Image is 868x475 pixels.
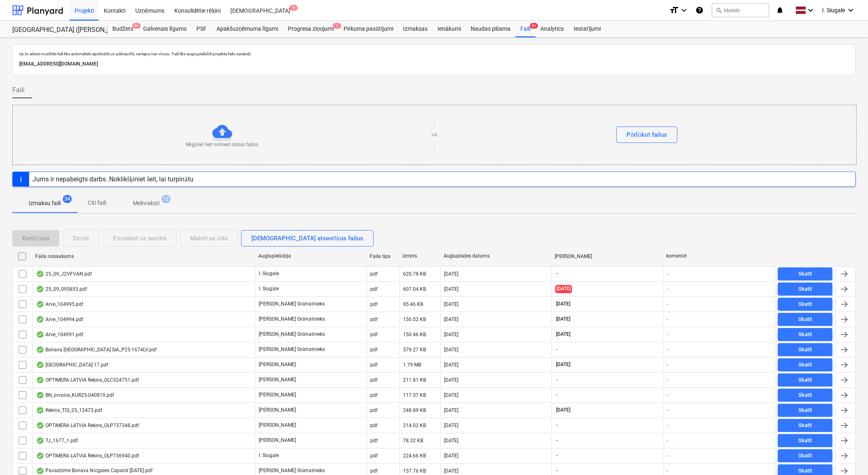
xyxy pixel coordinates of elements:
[466,21,516,37] div: Naudas plūsma
[778,449,832,462] button: Skatīt
[403,362,421,368] div: 1.79 MB
[555,331,571,338] span: [DATE]
[667,453,668,459] div: -
[370,347,378,353] div: pdf
[403,392,426,398] div: 117.57 KB
[259,270,279,277] p: I. Siugale
[798,406,812,415] div: Skatīt
[778,313,832,326] button: Skatīt
[444,362,458,368] div: [DATE]
[846,5,856,15] i: keyboard_arrow_down
[431,131,437,138] p: vai
[444,407,458,413] div: [DATE]
[778,343,832,356] button: Skatīt
[798,285,812,294] div: Skatīt
[132,23,141,29] span: 9+
[36,286,44,292] div: OCR pabeigts
[12,85,25,95] span: Faili
[555,285,572,293] span: [DATE]
[667,438,668,443] div: -
[370,362,378,368] div: pdf
[32,175,194,183] div: Jums ir nepabeigts darbs. Noklikšķiniet šeit, lai turpinātu
[370,407,378,413] div: pdf
[36,468,153,474] div: Pavadzīme Bonava Nīcgales Caparol [DATE].pdf
[444,332,458,337] div: [DATE]
[370,317,378,322] div: pdf
[403,317,426,322] div: 150.52 KB
[36,331,83,338] div: Arve_104991.pdf
[403,377,426,383] div: 211.81 KB
[36,377,44,383] div: OCR pabeigts
[403,301,423,307] div: 95.46 KB
[212,21,283,37] div: Apakšuzņēmuma līgumi
[403,407,426,413] div: 248.89 KB
[191,21,212,37] a: PSF
[778,373,832,387] button: Skatīt
[370,253,396,259] div: Faila tips
[259,391,296,398] p: [PERSON_NAME]
[616,127,677,143] button: Pārlūkot failus
[283,21,339,37] a: Progresa ziņojumi1
[36,362,108,368] div: [GEOGRAPHIC_DATA] 17.pdf
[515,21,535,37] div: Faili
[515,21,535,37] a: Faili9+
[555,346,558,353] span: -
[444,377,458,383] div: [DATE]
[398,21,433,37] a: Izmaksas
[555,467,558,474] span: -
[259,376,296,383] p: [PERSON_NAME]
[778,404,832,417] button: Skatīt
[827,436,868,475] div: Chat Widget
[403,253,437,259] div: Izmērs
[798,436,812,446] div: Skatīt
[36,452,139,459] div: OPTIMERA LATVIA Rekins_OLP736940.pdf
[798,315,812,324] div: Skatīt
[259,316,325,323] p: [PERSON_NAME] Grāmatnieks
[107,21,138,37] a: Budžets9+
[258,253,363,259] div: Augšupielādēja
[370,271,378,277] div: pdf
[36,271,92,277] div: 25_09_J2VFVAN.pdf
[36,407,44,414] div: OCR pabeigts
[444,347,458,353] div: [DATE]
[107,21,138,37] div: Budžets
[444,438,458,443] div: [DATE]
[798,375,812,385] div: Skatīt
[403,286,426,292] div: 607.04 KB
[283,21,339,37] div: Progresa ziņojumi
[36,316,83,323] div: Arve_104994.pdf
[36,346,157,353] div: Bonava [GEOGRAPHIC_DATA] SIA_P25-1674LV.pdf
[667,377,668,383] div: -
[555,376,558,383] span: -
[798,269,812,279] div: Skatīt
[259,361,296,368] p: [PERSON_NAME]
[444,468,458,474] div: [DATE]
[241,230,374,247] button: [DEMOGRAPHIC_DATA] atsevišķus failus
[370,301,378,307] div: pdf
[806,5,816,15] i: keyboard_arrow_down
[715,7,722,14] span: search
[822,7,845,14] span: I. Siugale
[627,129,667,140] div: Pārlūkot failus
[36,331,44,338] div: OCR pabeigts
[444,392,458,398] div: [DATE]
[259,407,296,414] p: [PERSON_NAME]
[370,423,378,428] div: pdf
[36,452,44,459] div: OCR pabeigts
[444,301,458,307] div: [DATE]
[339,21,398,37] a: Pirkuma pasūtījumi
[555,301,571,308] span: [DATE]
[666,253,771,259] div: komentēt
[569,21,606,37] a: Iestatījumi
[403,271,426,277] div: 620.78 KB
[36,286,87,292] div: 25_09_095853.pdf
[36,392,44,398] div: OCR pabeigts
[667,317,668,322] div: -
[19,60,849,68] p: [EMAIL_ADDRESS][DOMAIN_NAME]
[667,407,668,413] div: -
[36,407,102,414] div: Rekins_TOI_25_12473.pdf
